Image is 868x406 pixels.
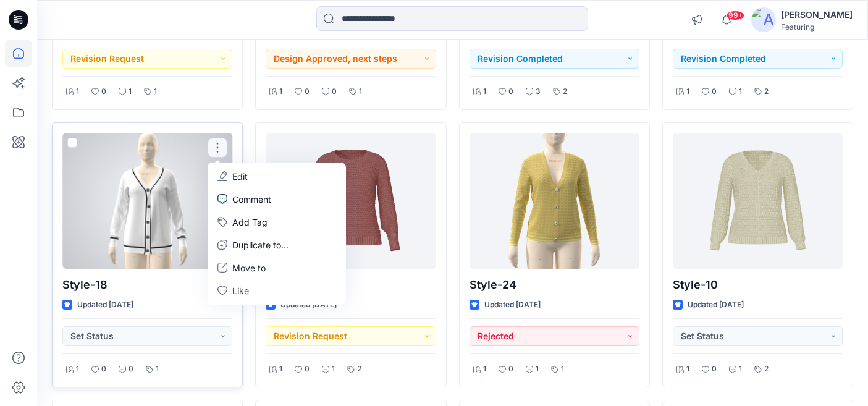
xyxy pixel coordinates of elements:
button: Add Tag [210,211,343,234]
p: 1 [279,85,282,98]
p: 1 [739,85,742,98]
p: 1 [129,85,132,98]
p: 3 [536,85,541,98]
p: 0 [712,363,717,376]
p: 2 [357,363,361,376]
a: Style-10 [673,133,843,269]
p: 0 [305,85,310,98]
p: 1 [561,363,564,376]
p: 1 [483,85,486,98]
p: 1 [154,85,157,98]
p: 0 [332,85,337,98]
p: Edit [232,170,248,183]
p: 2 [764,363,769,376]
p: 0 [305,363,310,376]
p: Style-10 [673,276,843,294]
a: Style-15 [266,133,436,269]
p: Move to [232,261,266,274]
p: Updated [DATE] [484,298,541,311]
p: Like [232,284,249,297]
span: 99+ [726,11,744,20]
p: 0 [508,85,513,98]
div: [PERSON_NAME] [781,7,853,22]
p: 1 [359,85,362,98]
p: Comment [232,193,271,206]
p: 0 [101,85,106,98]
p: 0 [508,363,513,376]
a: Style-24 [470,133,639,269]
p: 1 [279,363,282,376]
p: 0 [101,363,106,376]
p: 1 [76,85,79,98]
p: 1 [536,363,539,376]
p: 1 [686,85,689,98]
p: 0 [712,85,717,98]
p: Duplicate to... [232,239,289,252]
p: 1 [686,363,689,376]
p: 1 [739,363,742,376]
p: Style-18 [62,276,232,294]
p: Style-24 [470,276,639,294]
p: 1 [76,363,79,376]
p: 1 [483,363,486,376]
p: 0 [129,363,133,376]
p: Updated [DATE] [77,298,133,311]
a: Edit [210,165,343,188]
img: avatar [751,7,776,32]
p: 2 [563,85,567,98]
p: Style-15 [266,276,436,294]
a: Style-18 [62,133,232,269]
p: 1 [156,363,159,376]
div: Featuring [781,22,853,32]
p: 2 [764,85,769,98]
p: Updated [DATE] [280,298,337,311]
p: 1 [332,363,335,376]
p: Updated [DATE] [688,298,744,311]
